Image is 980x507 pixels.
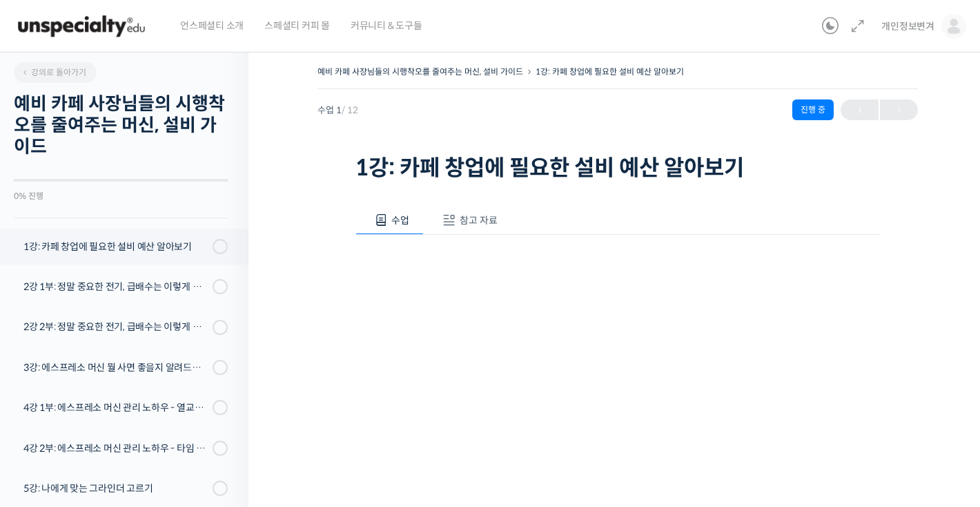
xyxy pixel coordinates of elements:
div: 4강 1부: 에스프레소 머신 관리 노하우 - 열교환기(HX) 보일러, 다중 보일러 머신의 차이 [23,400,208,415]
div: 3강: 에스프레소 머신 뭘 사면 좋을지 알려드려요 - 에스프레소 머신 가이드 [23,360,208,375]
span: 개인정보변겨 [881,20,934,32]
span: 강의로 돌아가기 [21,67,86,77]
h2: 예비 카페 사장님들의 시행착오를 줄여주는 머신, 설비 가이드 [14,93,228,158]
div: 0% 진행 [14,192,228,200]
a: 1강: 카페 창업에 필요한 설비 예산 알아보기 [536,66,684,77]
a: 강의로 돌아가기 [14,62,97,83]
a: 예비 카페 사장님들의 시행착오를 줄여주는 머신, 설비 가이드 [317,66,523,77]
div: 진행 중 [792,99,834,120]
div: 2강 1부: 정말 중요한 전기, 급배수는 이렇게 체크하세요 - 전기 용량 배분 [23,279,208,294]
div: 5강: 나에게 맞는 그라인더 고르기 [23,481,208,496]
span: / 12 [342,104,358,116]
span: 참고 자료 [460,214,498,227]
div: 4강 2부: 에스프레소 머신 관리 노하우 - 타임 온오프, 자동청소, 프리인퓨전 기능의 활용 [23,441,208,456]
span: 수업 1 [317,106,358,115]
div: 1강: 카페 창업에 필요한 설비 예산 알아보기 [23,239,208,254]
h1: 1강: 카페 창업에 필요한 설비 예산 알아보기 [355,155,880,181]
span: 수업 [391,214,409,227]
div: 2강 2부: 정말 중요한 전기, 급배수는 이렇게 체크하세요 - 매장 급배수 배치 및 구조 확인 [23,319,208,334]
